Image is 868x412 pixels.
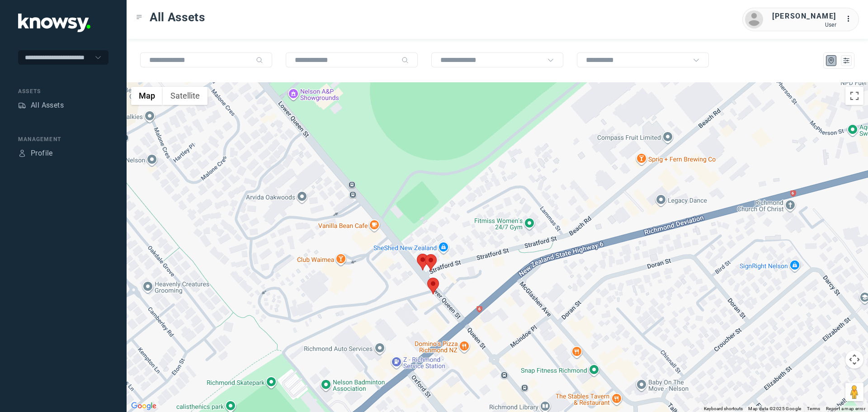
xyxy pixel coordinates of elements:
[18,100,64,111] a: AssetsAll Assets
[18,135,108,143] div: Management
[131,87,163,105] button: Show street map
[842,57,850,65] div: List
[748,406,801,411] span: Map data ©2025 Google
[772,22,836,28] div: User
[18,87,108,95] div: Assets
[846,15,855,22] tspan: ...
[31,100,64,111] div: All Assets
[807,406,821,411] a: Terms
[401,57,409,64] div: Search
[136,14,142,20] div: Toggle Menu
[845,87,863,105] button: Toggle fullscreen view
[256,57,263,64] div: Search
[845,350,863,369] button: Map camera controls
[772,11,836,22] div: [PERSON_NAME]
[704,406,743,412] button: Keyboard shortcuts
[18,149,26,157] div: Profile
[845,14,856,24] div: :
[18,148,53,159] a: ProfileProfile
[827,57,835,65] div: Map
[745,10,763,28] img: avatar.png
[826,406,865,411] a: Report a map error
[845,14,856,26] div: :
[845,383,863,401] button: Drag Pegman onto the map to open Street View
[31,148,53,159] div: Profile
[129,400,159,412] a: Open this area in Google Maps (opens a new window)
[18,101,26,109] div: Assets
[150,9,205,25] span: All Assets
[18,14,90,32] img: Application Logo
[163,87,208,105] button: Show satellite imagery
[129,400,159,412] img: Google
